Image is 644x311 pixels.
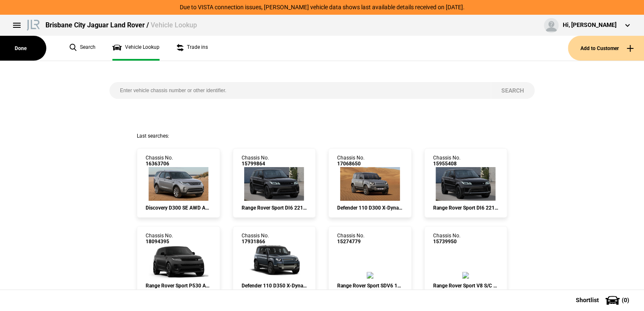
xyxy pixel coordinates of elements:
div: Defender 110 D350 X-Dynamic SE AWD Auto 25MY [242,283,307,289]
div: Chassis No. [433,155,460,167]
img: 15739950_ext.jpeg [462,272,469,279]
div: Chassis No. [146,155,173,167]
input: Enter vehicle chassis number or other identifier. [109,82,491,99]
div: Range Rover Sport P530 Autobiography AWD Auto 25MY [146,283,211,289]
a: Vehicle Lookup [112,36,160,61]
div: Brisbane City Jaguar Land Rover / [45,21,197,30]
a: Trade ins [176,36,208,61]
button: Add to Customer [568,36,644,61]
span: 15955408 [433,161,460,167]
span: 17931866 [242,239,269,245]
img: 15274779_ext.jpeg [367,272,373,279]
span: ( 0 ) [622,297,629,303]
span: 16363706 [146,161,173,167]
div: Hi, [PERSON_NAME] [563,21,617,29]
span: 15274779 [337,239,365,245]
a: Search [69,36,96,61]
img: 18094395_ext.jpeg [149,245,208,279]
span: 15739950 [433,239,460,245]
div: Defender 110 D300 X-Dynamic SE 5-door AWD Auto 24M [337,205,403,211]
div: Chassis No. [242,233,269,245]
img: 17068650_ext.jpeg [340,167,400,201]
span: 18094395 [146,239,173,245]
span: 15799864 [242,161,269,167]
button: Shortlist(0) [563,290,644,311]
img: 15955408_ext.jpeg [436,167,495,201]
div: Chassis No. [337,233,365,245]
span: 17068650 [337,161,365,167]
div: Chassis No. [242,155,269,167]
img: 15799864_ext.jpeg [244,167,304,201]
img: 16363706_ext.jpeg [149,167,208,201]
div: Chassis No. [337,155,365,167]
div: Discovery D300 SE AWD Auto 22MY [146,205,211,211]
span: Shortlist [576,297,599,303]
img: 17931866_ext.jpeg [244,245,304,279]
button: Search [491,82,535,99]
div: Range Rover Sport DI6 221kW HSE AWD Auto 21.5MY [433,205,499,211]
img: landrover.png [25,18,41,31]
div: Range Rover Sport SDV6 183kW SE AWD Auto 20MY [337,283,403,289]
span: Last searches: [137,133,169,139]
div: Chassis No. [433,233,460,245]
div: Chassis No. [146,233,173,245]
div: Range Rover Sport V8 S/C 423kW SVR AWD Auto 21MY [433,283,499,289]
span: Vehicle Lookup [151,21,197,29]
div: Range Rover Sport DI6 221kW HSE Dynamic AWD Auto 2 [242,205,307,211]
